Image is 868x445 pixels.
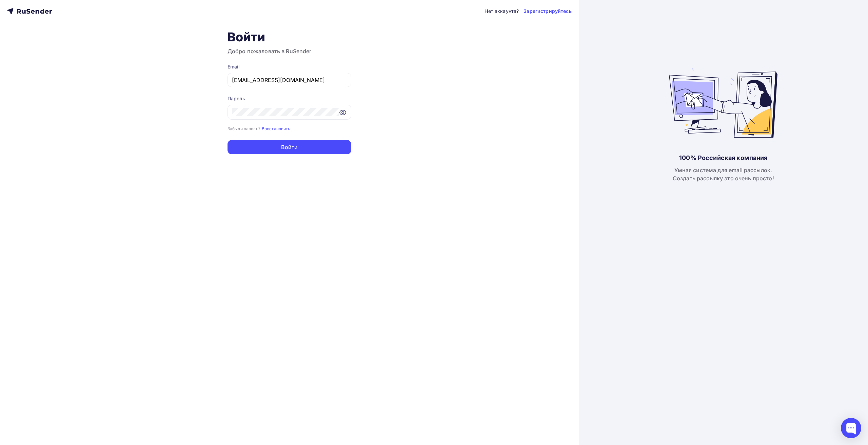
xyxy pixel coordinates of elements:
[232,76,347,84] input: Укажите свой email
[679,154,767,162] div: 100% Российская компания
[524,8,571,15] a: Зарегистрируйтесь
[673,166,774,182] div: Умная система для email рассылок. Создать рассылку это очень просто!
[262,126,291,131] small: Восстановить
[262,125,291,131] a: Восстановить
[228,63,351,70] div: Email
[228,140,351,154] button: Войти
[228,29,351,44] h1: Войти
[485,8,519,15] div: Нет аккаунта?
[228,47,351,55] h3: Добро пожаловать в RuSender
[228,126,260,131] small: Забыли пароль?
[228,95,351,102] div: Пароль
